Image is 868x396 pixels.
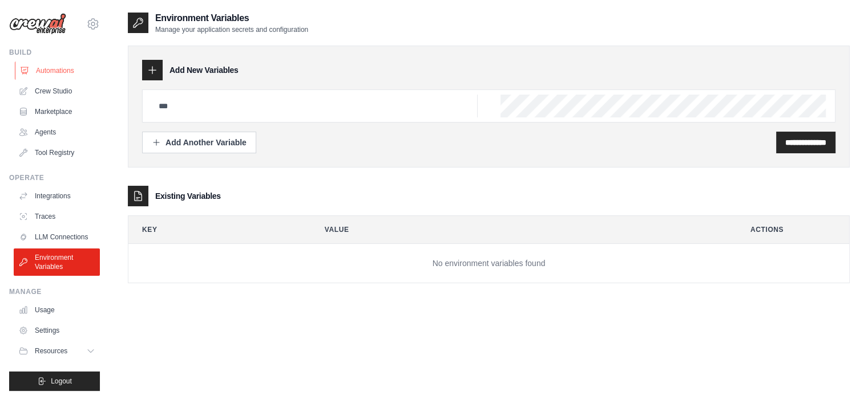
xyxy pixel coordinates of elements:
[14,144,100,162] a: Tool Registry
[14,301,100,319] a: Usage
[9,173,100,182] div: Operate
[9,287,100,296] div: Manage
[35,346,67,356] span: Resources
[14,187,100,205] a: Integrations
[169,64,239,76] h3: Add New Variables
[14,248,100,276] a: Environment Variables
[152,137,247,148] div: Add Another Variable
[128,216,302,243] th: Key
[155,190,221,202] h3: Existing Variables
[14,82,100,100] a: Crew Studio
[128,244,849,283] td: No environment variables found
[9,371,100,391] button: Logout
[311,216,728,243] th: Value
[155,11,308,25] h2: Environment Variables
[155,25,308,34] p: Manage your application secrets and configuration
[9,13,66,35] img: Logo
[14,207,100,226] a: Traces
[14,342,100,360] button: Resources
[14,103,100,121] a: Marketplace
[15,62,101,80] a: Automations
[142,132,256,153] button: Add Another Variable
[14,123,100,141] a: Agents
[737,216,849,243] th: Actions
[51,377,72,386] span: Logout
[9,48,100,57] div: Build
[14,321,100,340] a: Settings
[14,228,100,246] a: LLM Connections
